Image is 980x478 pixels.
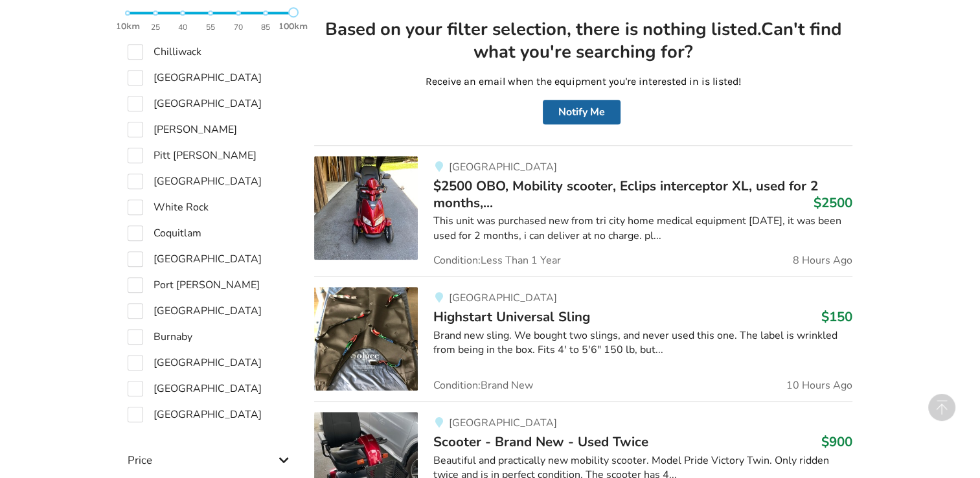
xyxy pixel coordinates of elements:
[178,20,187,35] span: 40
[128,199,209,215] label: White Rock
[128,427,293,473] div: Price
[433,177,818,212] span: $2500 OBO, Mobility scooter, Eclips interceptor XL, used for 2 months,...
[128,303,262,319] label: [GEOGRAPHIC_DATA]
[128,355,262,370] label: [GEOGRAPHIC_DATA]
[128,174,262,189] label: [GEOGRAPHIC_DATA]
[314,287,418,391] img: transfer aids-highstart universal sling
[234,20,243,35] span: 70
[128,122,237,137] label: [PERSON_NAME]
[543,100,621,124] button: Notify Me
[206,20,215,35] span: 55
[128,225,201,241] label: Coquitlam
[151,20,160,35] span: 25
[116,21,140,32] strong: 10km
[128,329,192,345] label: Burnaby
[128,70,262,85] label: [GEOGRAPHIC_DATA]
[433,255,561,266] span: Condition: Less Than 1 Year
[814,194,852,211] h3: $2500
[448,291,556,305] span: [GEOGRAPHIC_DATA]
[433,214,852,244] div: This unit was purchased new from tri city home medical equipment [DATE], it was been used for 2 m...
[433,433,648,451] span: Scooter - Brand New - Used Twice
[128,96,262,111] label: [GEOGRAPHIC_DATA]
[128,381,262,396] label: [GEOGRAPHIC_DATA]
[325,74,842,89] p: Receive an email when the equipment you're interested in is listed!
[128,251,262,267] label: [GEOGRAPHIC_DATA]
[128,277,260,293] label: Port [PERSON_NAME]
[314,276,852,401] a: transfer aids-highstart universal sling[GEOGRAPHIC_DATA]Highstart Universal Sling$150Brand new sl...
[128,148,256,163] label: Pitt [PERSON_NAME]
[279,21,308,32] strong: 100km
[128,407,262,422] label: [GEOGRAPHIC_DATA]
[433,308,590,326] span: Highstart Universal Sling
[314,145,852,277] a: mobility-$2500 obo, mobility scooter, eclips interceptor xl, used for 2 months, purchased august ...
[448,160,556,174] span: [GEOGRAPHIC_DATA]
[128,44,201,60] label: Chilliwack
[325,18,842,64] h2: Based on your filter selection, there is nothing listed. Can't find what you're searching for?
[433,328,852,358] div: Brand new sling. We bought two slings, and never used this one. The label is wrinkled from being ...
[821,308,852,325] h3: $150
[786,380,852,391] span: 10 Hours Ago
[821,433,852,450] h3: $900
[448,416,556,430] span: [GEOGRAPHIC_DATA]
[261,20,270,35] span: 85
[793,255,852,266] span: 8 Hours Ago
[314,156,418,260] img: mobility-$2500 obo, mobility scooter, eclips interceptor xl, used for 2 months, purchased august ...
[433,380,533,391] span: Condition: Brand New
